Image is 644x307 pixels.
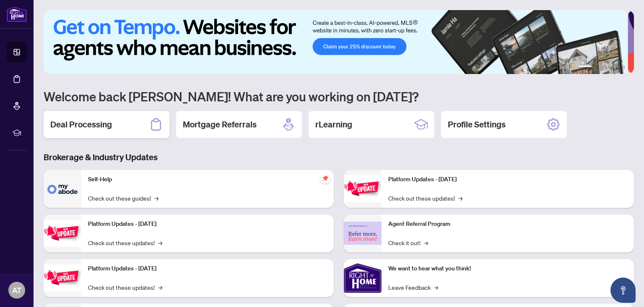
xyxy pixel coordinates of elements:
span: → [434,283,438,292]
p: Agent Referral Program [388,220,627,229]
p: We want to hear what you think! [388,264,627,273]
p: Platform Updates - [DATE] [88,220,327,229]
button: 4 [609,66,612,69]
button: 2 [595,66,599,69]
img: logo [7,6,27,22]
h2: Mortgage Referrals [183,119,257,130]
button: 5 [615,66,619,69]
a: Check out these guides!→ [88,193,158,203]
span: → [158,283,162,292]
button: 1 [579,66,592,69]
h2: Deal Processing [50,119,112,130]
button: Open asap [610,278,636,303]
span: → [458,193,462,203]
h2: rLearning [315,119,352,130]
a: Check it out!→ [388,238,428,247]
img: We want to hear what you think! [344,259,382,297]
h3: Brokerage & Industry Updates [44,151,634,163]
img: Self-Help [44,170,81,208]
span: → [154,193,158,203]
h2: Profile Settings [448,119,506,130]
p: Self-Help [88,175,327,184]
span: → [424,238,428,247]
span: → [158,238,162,247]
span: AT [12,284,21,296]
img: Platform Updates - September 16, 2025 [44,220,81,246]
img: Agent Referral Program [344,222,382,245]
p: Platform Updates - [DATE] [88,264,327,273]
a: Check out these updates!→ [88,283,162,292]
span: pushpin [320,173,330,183]
button: 6 [622,66,626,69]
a: Leave Feedback→ [388,283,438,292]
img: Platform Updates - July 21, 2025 [44,265,81,291]
img: Platform Updates - June 23, 2025 [344,175,382,202]
p: Platform Updates - [DATE] [388,175,627,184]
a: Check out these updates!→ [388,193,462,203]
button: 3 [602,66,605,69]
a: Check out these updates!→ [88,238,162,247]
h1: Welcome back [PERSON_NAME]! What are you working on [DATE]? [44,88,634,104]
